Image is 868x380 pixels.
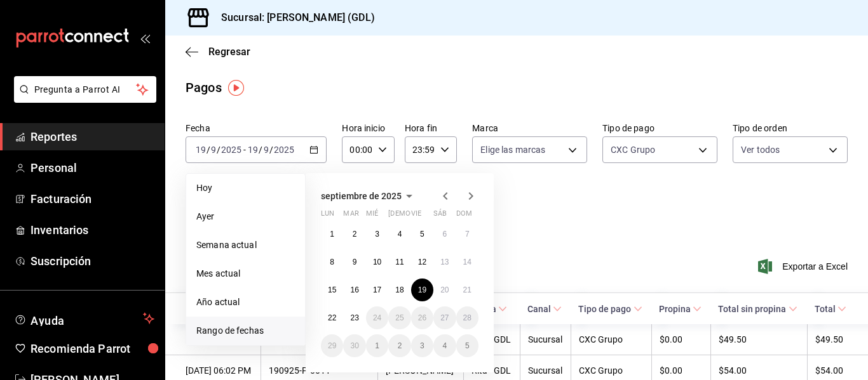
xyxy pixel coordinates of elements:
[411,334,433,357] button: 3 de octubre de 2025
[741,143,780,156] span: Ver todos
[321,223,343,246] button: 1 de septiembre de 2025
[342,124,394,133] label: Hora inicio
[433,278,456,301] button: 20 de septiembre de 2025
[456,251,478,273] button: 14 de septiembre de 2025
[388,223,410,246] button: 4 de septiembre de 2025
[418,313,426,322] abbr: 26 de septiembre de 2025
[366,251,388,273] button: 10 de septiembre de 2025
[815,304,846,314] span: Total
[195,145,207,155] input: --
[398,230,402,239] abbr: 4 de septiembre de 2025
[456,334,478,357] button: 5 de octubre de 2025
[373,313,381,322] abbr: 24 de septiembre de 2025
[366,223,388,246] button: 3 de septiembre de 2025
[388,251,410,273] button: 11 de septiembre de 2025
[405,124,457,133] label: Hora fin
[343,306,365,329] button: 23 de septiembre de 2025
[456,223,478,246] button: 7 de septiembre de 2025
[718,304,797,314] span: Total sin propina
[388,209,463,223] abbr: jueves
[31,159,154,176] span: Personal
[528,334,564,344] div: Sucursal
[433,334,456,357] button: 4 de octubre de 2025
[196,239,295,252] span: Semana actual
[330,258,334,266] abbr: 8 de septiembre de 2025
[186,365,253,376] div: [DATE] 06:02 PM
[211,10,375,25] h3: Sucursal: [PERSON_NAME] (GDL)
[375,230,379,239] abbr: 3 de septiembre de 2025
[321,278,343,301] button: 15 de septiembre de 2025
[395,313,403,322] abbr: 25 de septiembre de 2025
[196,181,295,195] span: Hoy
[328,285,336,294] abbr: 15 de septiembre de 2025
[815,334,848,344] div: $49.50
[353,258,357,266] abbr: 9 de septiembre de 2025
[273,145,295,155] input: ----
[398,341,402,350] abbr: 2 de octubre de 2025
[343,278,365,301] button: 16 de septiembre de 2025
[433,223,456,246] button: 6 de septiembre de 2025
[761,259,848,274] button: Exportar a Excel
[196,210,295,223] span: Ayer
[463,313,471,322] abbr: 28 de septiembre de 2025
[733,124,848,133] label: Tipo de orden
[815,365,848,376] div: $54.00
[366,306,388,329] button: 24 de septiembre de 2025
[350,341,358,350] abbr: 30 de septiembre de 2025
[528,365,564,376] div: Sucursal
[217,145,220,155] span: /
[210,145,217,155] input: --
[196,267,295,280] span: Mes actual
[140,33,150,43] button: open_drawer_menu
[259,145,262,155] span: /
[269,145,273,155] span: /
[456,209,472,223] abbr: domingo
[659,304,702,314] span: Propina
[321,188,417,204] button: septiembre de 2025
[186,78,222,97] div: Pagos
[353,230,357,239] abbr: 2 de septiembre de 2025
[343,209,358,223] abbr: martes
[433,306,456,329] button: 27 de septiembre de 2025
[321,306,343,329] button: 22 de septiembre de 2025
[411,306,433,329] button: 26 de septiembre de 2025
[411,278,433,301] button: 19 de septiembre de 2025
[463,285,471,294] abbr: 21 de septiembre de 2025
[34,83,137,96] span: Pregunta a Parrot AI
[660,334,703,344] div: $0.00
[611,143,655,156] span: CXC Grupo
[228,80,244,96] button: Tooltip marker
[578,304,642,314] span: Tipo de pago
[433,251,456,273] button: 13 de septiembre de 2025
[321,209,334,223] abbr: lunes
[388,334,410,357] button: 2 de octubre de 2025
[343,251,365,273] button: 9 de septiembre de 2025
[328,341,336,350] abbr: 29 de septiembre de 2025
[321,191,402,201] span: septiembre de 2025
[527,304,562,314] span: Canal
[440,285,449,294] abbr: 20 de septiembre de 2025
[420,230,424,239] abbr: 5 de septiembre de 2025
[373,285,381,294] abbr: 17 de septiembre de 2025
[411,223,433,246] button: 5 de septiembre de 2025
[366,334,388,357] button: 1 de octubre de 2025
[343,223,365,246] button: 2 de septiembre de 2025
[9,92,156,105] a: Pregunta a Parrot AI
[243,145,246,155] span: -
[463,258,471,266] abbr: 14 de septiembre de 2025
[263,145,269,155] input: --
[420,341,424,350] abbr: 3 de octubre de 2025
[31,128,154,145] span: Reportes
[343,334,365,357] button: 30 de septiembre de 2025
[207,145,210,155] span: /
[579,334,644,344] div: CXC Grupo
[350,313,358,322] abbr: 23 de septiembre de 2025
[579,365,644,376] div: CXC Grupo
[442,341,447,350] abbr: 4 de octubre de 2025
[31,311,138,326] span: Ayuda
[388,306,410,329] button: 25 de septiembre de 2025
[411,209,421,223] abbr: viernes
[456,278,478,301] button: 21 de septiembre de 2025
[366,278,388,301] button: 17 de septiembre de 2025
